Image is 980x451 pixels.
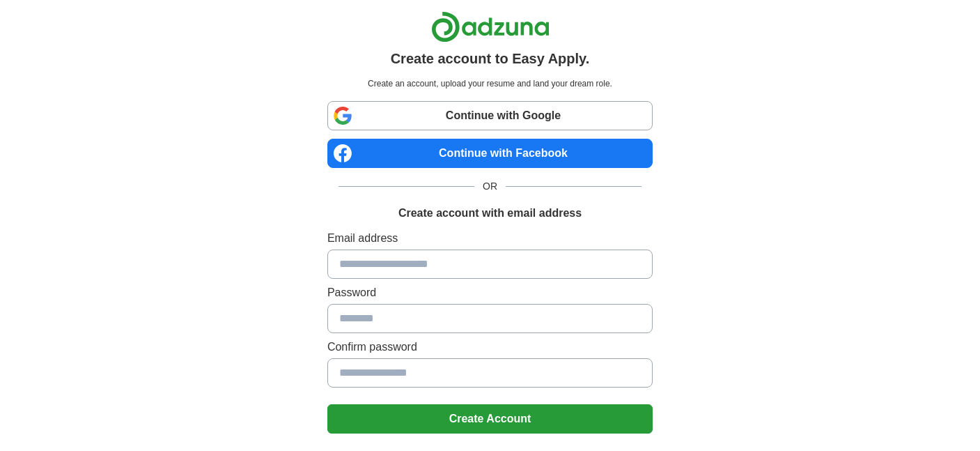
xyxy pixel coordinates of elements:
a: Continue with Facebook [327,139,653,168]
h1: Create account with email address [398,205,582,222]
img: Adzuna logo [431,11,550,43]
h1: Create account to Easy Apply. [391,48,590,69]
span: OR [474,179,506,194]
label: Password [327,284,653,301]
label: Email address [327,230,653,247]
a: Continue with Google [327,101,653,130]
label: Confirm password [327,339,653,356]
button: Create Account [327,404,653,434]
p: Create an account, upload your resume and land your dream role. [330,77,650,90]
